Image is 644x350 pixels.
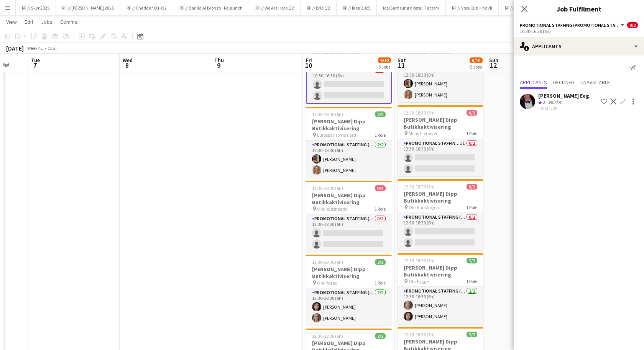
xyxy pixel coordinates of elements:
[538,92,589,99] div: [PERSON_NAME] Eeg
[398,213,483,250] app-card-role: Promotional Staffing (Promotional Staff)0/212:30-18:30 (6h)
[25,45,44,51] span: Week 41
[312,259,343,265] span: 12:30-18:30 (6h)
[306,118,392,132] h3: [PERSON_NAME] Dipp Butikkaktivisering
[467,110,477,116] span: 0/2
[306,141,392,178] app-card-role: Promotional Staffing (Promotional Staff)2/212:30-18:30 (6h)[PERSON_NAME][PERSON_NAME]
[398,57,406,64] span: Sat
[312,185,343,191] span: 12:30-18:30 (6h)
[627,22,638,28] span: 0/2
[375,206,386,212] span: 1 Role
[375,259,386,265] span: 2/2
[398,179,483,250] app-job-card: 12:30-18:30 (6h)0/2[PERSON_NAME] Dipp Butikkaktivisering Obs Rudshøgda1 RolePromotional Staffing ...
[488,61,498,70] span: 12
[377,0,446,15] button: Ice/Samsung x Retail Factory
[378,64,391,70] div: 5 Jobs
[306,181,392,252] app-job-card: 12:30-18:30 (6h)0/2[PERSON_NAME] Dipp Butikkaktivisering Obs Rudshøgda1 RolePromotional Staffing ...
[6,44,24,52] div: [DATE]
[173,0,249,15] button: RF // Barilla Al Bronzo - Relaunch
[317,132,356,138] span: Eurospar Tomasjord
[543,99,545,105] span: 3
[398,264,483,278] h3: [PERSON_NAME] Dipp Butikkaktivisering
[580,80,610,85] span: Unavailable
[467,332,477,337] span: 2/2
[375,280,386,286] span: 1 Role
[38,17,56,27] a: Jobs
[404,184,435,190] span: 12:30-18:30 (6h)
[214,57,224,64] span: Thu
[514,37,644,56] div: Applicants
[306,288,392,325] app-card-role: Promotional Staffing (Promotional Staff)2/212:30-18:30 (6h)[PERSON_NAME][PERSON_NAME]
[56,0,120,15] button: RF // [PERSON_NAME] 2025
[466,204,477,210] span: 1 Role
[520,22,619,28] span: Promotional Staffing (Promotional Staff)
[396,61,406,70] span: 11
[31,57,40,64] span: Tue
[41,18,53,25] span: Jobs
[21,17,36,27] a: Edit
[60,18,77,25] span: Comms
[398,65,483,102] app-card-role: Promotional Staffing (Promotional Staff)2/212:30-18:30 (6h)[PERSON_NAME][PERSON_NAME]
[306,192,392,206] h3: [PERSON_NAME] Dipp Butikkaktivisering
[57,17,80,27] a: Comms
[499,0,557,15] button: RF // Coop Grill // Q2 -Q3
[520,22,626,28] button: Promotional Staffing (Promotional Staff)
[404,258,435,263] span: 12:30-18:30 (6h)
[306,255,392,325] app-job-card: 12:30-18:30 (6h)2/2[PERSON_NAME] Dipp Butikkaktivisering Obs Rygge1 RolePromotional Staffing (Pro...
[375,111,386,117] span: 2/2
[375,132,386,138] span: 1 Role
[317,280,337,286] span: Obs Rygge
[306,107,392,178] app-job-card: 12:30-18:30 (6h)2/2[PERSON_NAME] Dipp Butikkaktivisering Eurospar Tomasjord1 RolePromotional Staf...
[409,131,437,136] span: Meny Lietorvet
[398,253,483,324] app-job-card: 12:30-18:30 (6h)2/2[PERSON_NAME] Dipp Butikkaktivisering Obs Rygge1 RolePromotional Staffing (Pro...
[404,110,435,116] span: 12:30-18:30 (6h)
[375,333,386,339] span: 2/2
[520,80,547,85] span: Applicants
[25,18,33,25] span: Edit
[306,266,392,280] h3: [PERSON_NAME] Dipp Butikkaktivisering
[466,278,477,284] span: 1 Role
[467,258,477,263] span: 2/2
[409,278,429,284] span: Obs Rygge
[301,0,337,15] button: RF // Brie Q2
[306,214,392,252] app-card-role: Promotional Staffing (Promotional Staff)0/212:30-18:30 (6h)
[547,99,564,106] div: 98.7km
[514,4,644,14] h3: Job Fulfilment
[398,139,483,176] app-card-role: Promotional Staffing (Promotional Staff)1I0/212:30-18:30 (6h)
[466,131,477,136] span: 1 Role
[409,204,439,210] span: Obs Rudshøgda
[213,61,224,70] span: 9
[317,206,348,212] span: Obs Rudshøgda
[470,64,482,70] div: 5 Jobs
[404,332,435,337] span: 12:30-18:30 (6h)
[398,287,483,324] app-card-role: Promotional Staffing (Promotional Staff)2/212:30-18:30 (6h)[PERSON_NAME][PERSON_NAME]
[6,18,17,25] span: View
[30,61,40,70] span: 7
[306,65,392,104] app-card-role: Promotional Staffing (Promotional Staff)1I1A0/210:30-16:30 (6h)
[3,17,20,27] a: View
[470,57,483,63] span: 6/10
[467,184,477,190] span: 0/2
[48,45,58,51] div: CEST
[378,57,391,63] span: 6/10
[538,106,589,111] div: [DATE] 12:18
[398,116,483,130] h3: [PERSON_NAME] Dipp Butikkaktivisering
[249,0,301,15] button: RF // We Are Hero Q2
[306,57,312,64] span: Fri
[446,0,499,15] button: RF // Voss Cup + Kavli
[520,28,638,34] div: 10:30-16:30 (6h)
[553,80,574,85] span: Declined
[120,0,173,15] button: RF // Cheddar Q1-Q2
[489,57,498,64] span: Sun
[398,105,483,176] app-job-card: 12:30-18:30 (6h)0/2[PERSON_NAME] Dipp Butikkaktivisering Meny Lietorvet1 RolePromotional Staffing...
[16,0,56,15] button: RF // Skyr 2025
[337,0,377,15] button: RF // Ikea 2025
[398,190,483,204] h3: [PERSON_NAME] Dipp Butikkaktivisering
[123,57,133,64] span: Wed
[305,61,312,70] span: 10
